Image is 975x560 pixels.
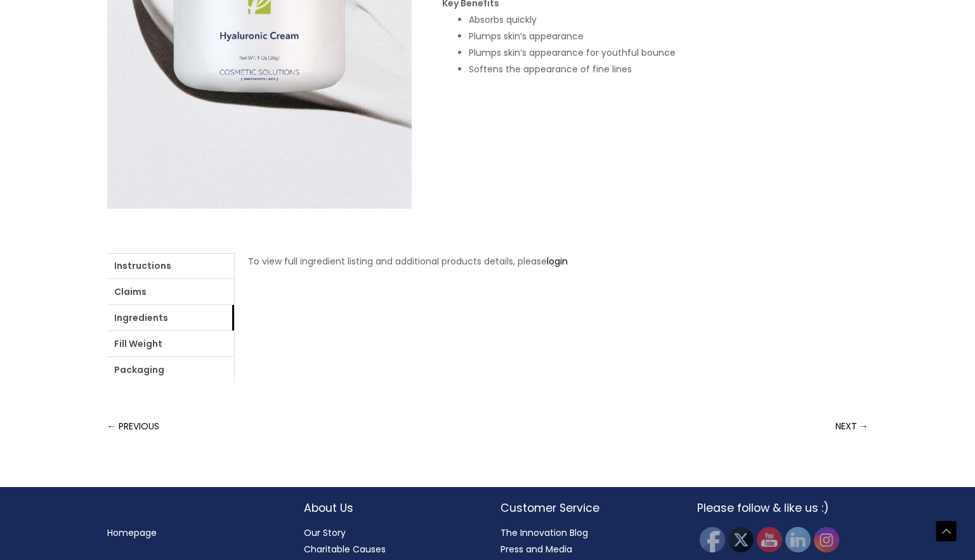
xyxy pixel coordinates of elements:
a: The Innovation Blog [501,526,588,539]
a: Instructions [107,253,234,278]
a: ← PREVIOUS [107,413,159,439]
a: login [547,255,568,268]
img: Twitter [728,527,754,552]
p: To view full ingredient listing and additional products details, please [248,253,855,270]
li: Absorbs quickly [469,11,868,28]
h2: About Us [304,500,475,516]
a: NEXT → [835,413,868,439]
a: Packaging [107,357,234,382]
li: Plumps skin’s appearance for youthful bounce [469,44,868,61]
a: Claims [107,279,234,304]
a: Charitable Causes [304,543,386,556]
h2: Customer Service [501,500,672,516]
h2: Please follow & like us :) [697,500,868,516]
a: Our Story [304,526,346,539]
a: Homepage [107,526,157,539]
a: Press and Media [501,543,572,556]
a: Fill Weight [107,331,234,356]
a: Ingredients [107,305,234,330]
img: Facebook [700,527,725,552]
li: Softens the appearance of fine lines [469,61,868,77]
li: Plumps skin’s appearance [469,28,868,44]
nav: Menu [107,524,278,541]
